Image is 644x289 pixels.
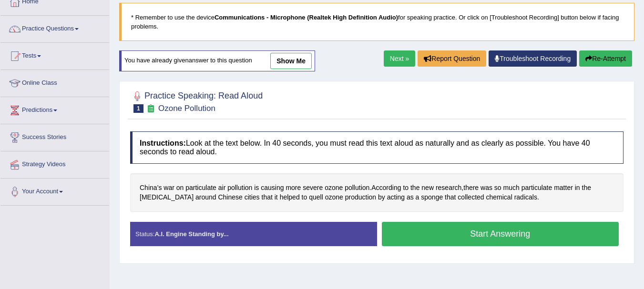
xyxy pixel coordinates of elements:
span: Click to see word definition [521,183,552,193]
span: Click to see word definition [261,183,284,193]
a: Strategy Videos [0,151,109,175]
span: Click to see word definition [345,183,369,193]
a: show me [270,53,312,69]
span: Click to see word definition [185,183,216,193]
span: Click to see word definition [582,183,591,193]
div: . , . [130,173,624,212]
button: Start Answering [382,222,619,246]
span: Click to see word definition [140,183,162,193]
span: Click to see word definition [302,192,307,202]
span: Click to see word definition [140,192,194,202]
span: Click to see word definition [378,192,385,202]
span: Click to see word definition [325,183,343,193]
span: Click to see word definition [436,183,461,193]
a: Practice Questions [0,16,109,40]
span: Click to see word definition [227,183,252,193]
span: Click to see word definition [309,192,323,202]
strong: A.I. Engine Standing by... [154,230,228,238]
b: Instructions: [140,139,186,147]
small: Exam occurring question [146,104,156,113]
div: You have already given answer to this question [119,50,315,71]
span: Click to see word definition [421,183,434,193]
h4: Look at the text below. In 40 seconds, you must read this text aloud as naturally and as clearly ... [130,131,624,163]
span: Click to see word definition [325,192,343,202]
span: Click to see word definition [416,192,419,202]
span: Click to see word definition [421,192,443,202]
span: Click to see word definition [480,183,492,193]
span: Click to see word definition [218,183,226,193]
span: Click to see word definition [494,183,501,193]
span: Click to see word definition [387,192,405,202]
span: 1 [133,104,143,113]
span: Click to see word definition [407,192,414,202]
a: Success Stories [0,124,109,148]
a: Next » [384,50,415,67]
span: Click to see word definition [164,183,174,193]
span: Click to see word definition [262,192,273,202]
a: Your Account [0,179,109,202]
span: Click to see word definition [403,183,409,193]
a: Predictions [0,97,109,121]
span: Click to see word definition [445,192,456,202]
span: Click to see word definition [254,183,259,193]
span: Click to see word definition [503,183,520,193]
span: Click to see word definition [410,183,419,193]
button: Report Question [418,50,486,67]
span: Click to see word definition [514,192,537,202]
span: Click to see word definition [303,183,323,193]
blockquote: * Remember to use the device for speaking practice. Or click on [Troubleshoot Recording] button b... [119,3,634,41]
a: Tests [0,43,109,67]
span: Click to see word definition [371,183,401,193]
span: Click to see word definition [275,192,278,202]
button: Re-Attempt [579,50,632,67]
small: Ozone Pollution [158,104,215,113]
span: Click to see word definition [176,183,184,193]
span: Click to see word definition [195,192,216,202]
span: Click to see word definition [486,192,512,202]
a: Troubleshoot Recording [489,50,577,67]
b: Communications - Microphone (Realtek High Definition Audio) [215,14,398,21]
div: Status: [130,222,377,246]
span: Click to see word definition [345,192,376,202]
span: Click to see word definition [280,192,300,202]
h2: Practice Speaking: Read Aloud [130,89,263,113]
span: Click to see word definition [245,192,260,202]
span: Click to see word definition [463,183,479,193]
a: Online Class [0,70,109,94]
span: Click to see word definition [575,183,580,193]
span: Click to see word definition [218,192,242,202]
span: Click to see word definition [554,183,573,193]
span: Click to see word definition [286,183,301,193]
span: Click to see word definition [458,192,484,202]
